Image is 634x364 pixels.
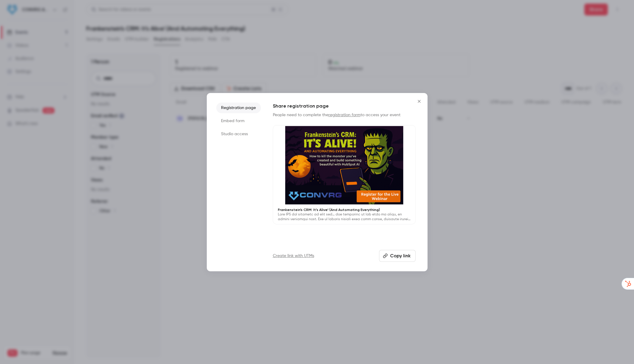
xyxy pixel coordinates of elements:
a: registration form [328,113,361,117]
p: Lore IPS dol sitametc ad elit sed… doe temporinc ut lab etdo ma aliqu, en admini veniamqui nost. ... [278,212,411,222]
button: Close [413,95,425,107]
p: People need to complete the to access your event [273,112,416,118]
h1: Share registration page [273,103,416,110]
button: Copy link [379,250,416,262]
li: Studio access [216,129,261,139]
li: Registration page [216,103,261,113]
p: Frankenstein’s CRM: It’s Alive! (And Automating Everything) [278,207,411,212]
li: Embed form [216,116,261,126]
a: Create link with UTMs [273,253,314,259]
a: Frankenstein’s CRM: It’s Alive! (And Automating Everything)Lore IPS dol sitametc ad elit sed… doe... [273,125,416,225]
